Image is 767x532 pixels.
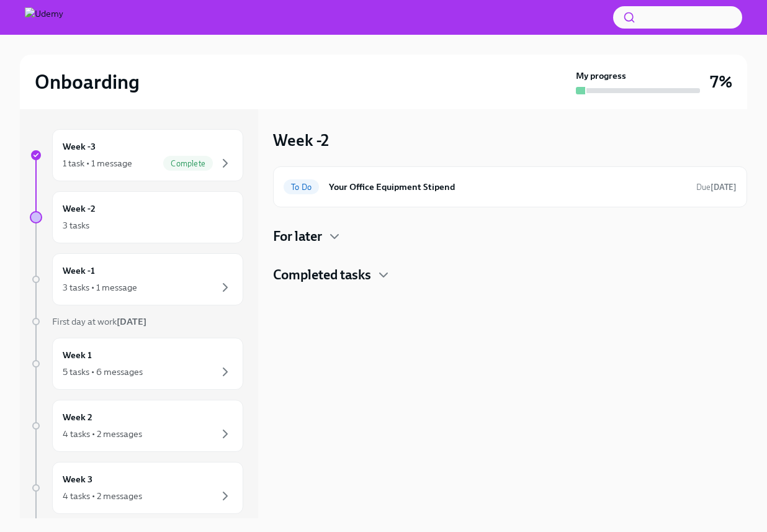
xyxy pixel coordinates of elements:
[273,129,329,151] h3: Week -2
[63,348,92,362] h6: Week 1
[30,253,243,305] a: Week -13 tasks • 1 message
[63,157,132,169] div: 1 task • 1 message
[63,281,137,294] div: 3 tasks • 1 message
[63,410,92,424] h6: Week 2
[52,316,146,327] span: First day at work
[25,7,63,27] img: Udemy
[711,183,737,192] strong: [DATE]
[63,219,89,232] div: 3 tasks
[696,181,737,193] span: August 25th, 2025 09:00
[30,191,243,243] a: Week -23 tasks
[163,159,213,168] span: Complete
[273,227,322,246] h4: For later
[710,71,732,93] h3: 7%
[273,266,371,284] h4: Completed tasks
[284,183,319,192] span: To Do
[329,180,686,194] h6: Your Office Equipment Stipend
[273,266,747,284] div: Completed tasks
[117,316,146,327] strong: [DATE]
[63,264,95,277] h6: Week -1
[576,70,626,82] strong: My progress
[35,70,140,94] h2: Onboarding
[30,129,243,181] a: Week -31 task • 1 messageComplete
[63,490,142,502] div: 4 tasks • 2 messages
[696,183,737,192] span: Due
[284,177,737,197] a: To DoYour Office Equipment StipendDue[DATE]
[63,472,92,486] h6: Week 3
[63,428,142,440] div: 4 tasks • 2 messages
[63,140,96,153] h6: Week -3
[30,400,243,452] a: Week 24 tasks • 2 messages
[30,315,243,328] a: First day at work[DATE]
[273,227,747,246] div: For later
[30,462,243,514] a: Week 34 tasks • 2 messages
[63,366,143,378] div: 5 tasks • 6 messages
[30,338,243,390] a: Week 15 tasks • 6 messages
[63,202,96,215] h6: Week -2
